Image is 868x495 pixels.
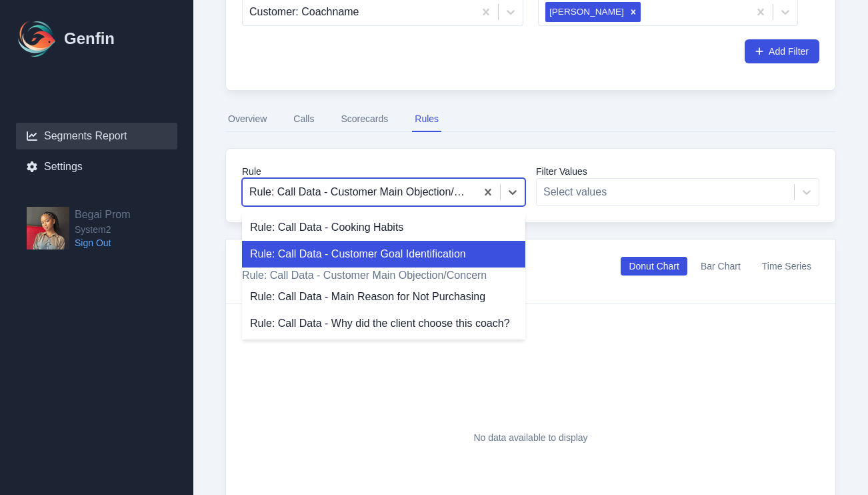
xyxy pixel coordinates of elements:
[242,214,525,241] div: Rule: Call Data - Cooking Habits
[75,207,131,223] h2: Begai Prom
[27,207,69,250] img: Begai Prom
[545,2,626,22] div: [PERSON_NAME]
[16,153,177,180] a: Settings
[225,107,269,132] button: Overview
[64,28,115,49] h1: Genfin
[693,257,749,276] button: Bar Chart
[338,107,391,132] button: Scorecards
[473,431,587,444] p: No data available to display
[412,107,441,132] button: Rules
[16,17,59,60] img: Logo
[75,223,131,236] span: System2
[745,39,819,63] button: Add Filter
[754,257,819,276] button: Time Series
[242,241,525,268] div: Rule: Call Data - Customer Goal Identification
[291,107,317,132] button: Calls
[75,236,131,250] a: Sign Out
[621,257,687,276] button: Donut Chart
[242,165,525,178] label: Rule
[626,2,641,22] div: Remove Lex Moton
[242,310,525,337] div: Rule: Call Data - Why did the client choose this coach?
[536,165,819,178] label: Filter Values
[242,284,525,310] div: Rule: Call Data - Main Reason for Not Purchasing
[16,123,177,149] a: Segments Report
[242,268,525,284] div: Rule: Call Data - Customer Main Objection/Concern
